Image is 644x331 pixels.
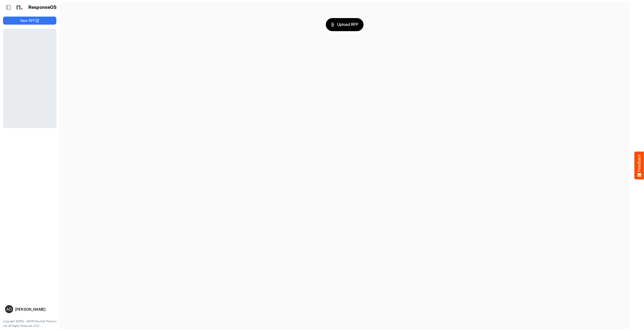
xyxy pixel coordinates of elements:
[3,319,56,328] p: Copyright [DATE] - [DATE] Northell Partners Ltd. All Rights Reserved. v1.1.0
[634,152,644,180] button: Feedback
[331,21,358,28] span: Upload RFP
[6,307,12,311] span: AD
[3,17,56,25] button: New RFP
[326,18,364,31] button: Upload RFP
[28,5,57,10] h1: ResponseOS
[14,2,24,12] img: Northell
[15,307,54,311] div: [PERSON_NAME]
[3,29,56,128] div: Loading...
